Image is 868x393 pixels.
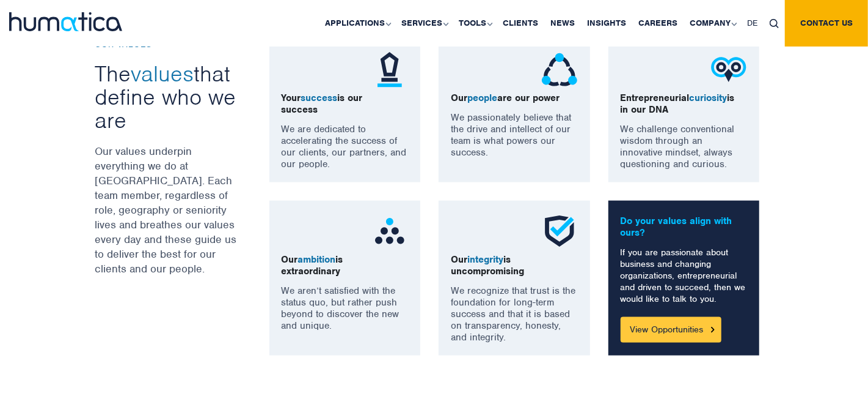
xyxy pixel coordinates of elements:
[690,92,728,104] span: curiosity
[131,59,194,88] span: values
[467,92,497,104] span: people
[621,317,721,343] a: View Opportunities
[621,124,748,170] p: We challenge conventional wisdom through an innovative mindset, always questioning and curious.
[710,51,747,88] img: ico
[770,19,779,28] img: search_icon
[282,285,409,332] p: We aren’t satisfied with the status quo, but rather push beyond to discover the new and unique.
[451,92,578,104] p: Our are our power
[95,62,239,132] h3: The that define who we are
[467,253,503,266] span: integrity
[451,254,578,277] p: Our is uncompromising
[298,253,336,266] span: ambition
[282,254,409,277] p: Our is extraordinary
[9,12,122,31] img: logo
[301,92,338,104] span: success
[621,215,748,239] p: Do your values align with ours?
[282,92,409,116] p: Your is our success
[282,124,409,170] p: We are dedicated to accelerating the success of our clients, our partners, and our people.
[371,51,408,88] img: ico
[621,92,748,116] p: Entrepreneurial is in our DNA
[541,51,578,88] img: ico
[451,112,578,159] p: We passionately believe that the drive and intellect of our team is what powers our success.
[711,327,715,332] img: Button
[621,247,748,305] p: If you are passionate about business and changing organizations, entrepreneurial and driven to su...
[747,18,757,28] span: DE
[95,144,239,276] p: Our values underpin everything we do at [GEOGRAPHIC_DATA]. Each team member, regardless of role, ...
[371,213,408,250] img: ico
[541,213,578,250] img: ico
[451,285,578,343] p: We recognize that trust is the foundation for long-term success and that it is based on transpare...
